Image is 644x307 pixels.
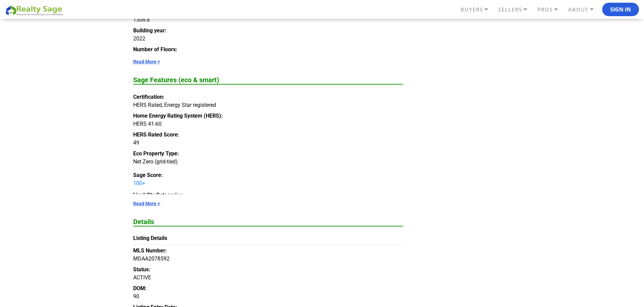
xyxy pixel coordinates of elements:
[133,76,403,85] h2: Sage Features (eco & smart)
[133,274,403,282] dd: ACTIVE
[133,16,403,24] dd: 1306.8
[566,4,602,16] a: ABOUT
[133,150,403,158] dt: Eco Property Type:
[133,293,403,301] dd: 90
[133,112,403,120] dt: Home Energy Rating System (HERS):
[133,35,403,43] dd: 2022
[497,4,536,16] a: SELLERS
[133,247,403,255] dt: MLS Number:
[602,3,639,16] button: Sign In
[133,284,403,293] dt: DOM:
[133,131,403,139] dt: HERS Rated Score:
[133,120,403,128] dd: HERS 41-60
[133,158,403,166] dd: Net Zero (grid-tied)
[133,93,403,101] dt: Certification:
[133,59,403,64] a: Read More +
[5,4,66,16] img: REALTY SAGE
[133,218,403,226] h2: Details
[133,139,403,147] dd: 49
[536,4,566,16] a: PROS
[133,191,403,199] dt: Livability Categories:
[133,180,145,186] a: 100+
[133,235,403,241] h4: Listing Details
[133,255,403,263] dd: MDAA2078592
[459,4,497,16] a: BUYERS
[133,266,403,274] dt: Status:
[133,27,403,35] dt: Building year:
[133,171,403,179] dt: Sage Score:
[133,45,403,54] dt: Number of Floors:
[133,201,403,206] a: Read More +
[133,101,403,109] dd: HERS Rated, Energy Star registered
